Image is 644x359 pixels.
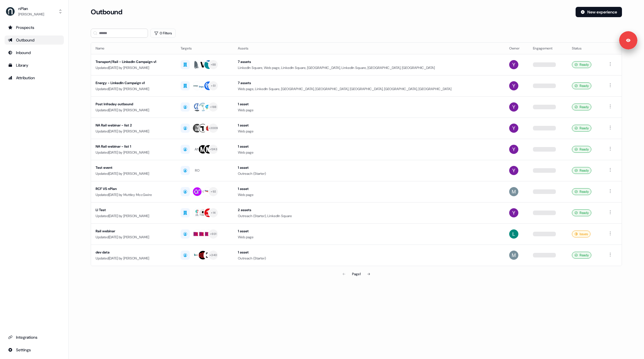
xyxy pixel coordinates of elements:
div: Transport/Rail - LinkedIn Campaign v1 [96,59,171,65]
div: 7 assets [238,59,500,65]
div: Issues [572,231,590,237]
div: Settings [8,347,60,353]
th: Assets [233,43,505,54]
a: Go to templates [5,61,64,70]
div: Updated [DATE] by [PERSON_NAME] [96,234,171,240]
th: Status [567,43,602,54]
div: Energy - LinkedIn Campaign v1 [96,80,171,86]
th: Name [91,43,176,54]
div: + 340 [210,253,217,258]
button: New experience [576,7,622,17]
th: Targets [176,43,233,54]
a: Go to outbound experience [5,35,64,45]
div: 1 asset [238,165,500,170]
th: Engagement [528,43,567,54]
div: 2 assets [238,207,500,213]
div: Ready [572,61,591,68]
div: nPlan [18,6,44,11]
div: + 1243 [210,147,217,152]
div: Attribution [8,75,60,81]
div: Outreach (Starter) [238,255,500,261]
img: Muttley [509,187,518,196]
div: Web page [238,128,500,134]
div: + 931 [210,231,216,237]
div: 1 asset [238,186,500,192]
div: Test event [96,165,171,170]
h3: Outbound [91,8,122,16]
div: Ready [572,146,591,153]
div: Updated [DATE] by [PERSON_NAME] [96,107,171,113]
div: RO [201,189,205,195]
div: RCF VS nPlan [96,186,171,192]
div: Ready [572,82,591,89]
img: Yuriy [509,60,518,69]
div: RO [195,168,199,173]
div: 1 asset [238,228,500,234]
div: Updated [DATE] by Muttley MccGwire [96,192,171,198]
div: Updated [DATE] by [PERSON_NAME] [96,255,171,261]
button: nPlan[PERSON_NAME] [5,5,64,18]
div: NA Rail webinar - list 2 [96,122,171,128]
div: + 51 [211,83,216,88]
div: + 88 [211,62,216,67]
div: Ready [572,188,591,195]
div: 1 asset [238,249,500,255]
div: Outreach (Starter), LinkedIn Square [238,213,500,219]
div: Updated [DATE] by [PERSON_NAME] [96,171,171,176]
div: Ready [572,104,591,110]
div: Ready [572,125,591,132]
div: Web page [238,107,500,113]
div: LI Test [96,207,171,213]
div: Ready [572,167,591,174]
div: Web page [238,234,500,240]
div: Web page, LinkedIn Square, [GEOGRAPHIC_DATA], [GEOGRAPHIC_DATA], [GEOGRAPHIC_DATA], [GEOGRAPHIC_D... [238,86,500,92]
div: Library [8,62,60,68]
img: Yuriy [509,81,518,90]
div: 1 asset [238,101,500,107]
div: dev data [96,249,171,255]
a: Go to Inbound [5,48,64,57]
a: Go to integrations [5,333,64,342]
div: + 92 [211,189,216,194]
div: Ready [572,209,591,216]
a: Go to prospects [5,23,64,32]
div: Prospects [8,25,60,30]
img: Yuriy [509,208,518,217]
div: Updated [DATE] by [PERSON_NAME] [96,65,171,71]
div: AM [195,146,200,152]
img: Yuriy [509,166,518,175]
div: Updated [DATE] by [PERSON_NAME] [96,213,171,219]
img: Liv [509,229,518,239]
div: Updated [DATE] by [PERSON_NAME] [96,150,171,155]
div: NA Rail webinar - list 1 [96,144,171,149]
div: Web page [238,192,500,198]
div: 7 assets [238,80,500,86]
div: Web page [238,150,500,155]
div: LinkedIn Square, Web page, LinkedIn Square, [GEOGRAPHIC_DATA], LinkedIn Square, [GEOGRAPHIC_DATA]... [238,65,500,71]
div: Updated [DATE] by [PERSON_NAME] [96,128,171,134]
div: Post Infraday outbound [96,101,171,107]
div: Ready [572,252,591,259]
div: + 14 [211,210,216,215]
div: + 188 [210,104,216,110]
div: [PERSON_NAME] [18,11,44,17]
div: Updated [DATE] by [PERSON_NAME] [96,86,171,92]
img: Yuriy [509,102,518,112]
div: Rail webinar [96,228,171,234]
div: Page 1 [352,271,361,277]
div: Outreach (Starter) [238,171,500,176]
img: Yuriy [509,124,518,133]
div: 1 asset [238,122,500,128]
button: 0 Filters [150,29,176,38]
img: Muttley [509,251,518,260]
div: + 2009 [209,126,218,131]
th: Owner [505,43,528,54]
a: Go to integrations [5,345,64,354]
div: Integrations [8,334,60,340]
a: Go to attribution [5,73,64,82]
img: Yuriy [509,145,518,154]
div: Inbound [8,50,60,55]
div: 1 asset [238,144,500,149]
div: Outbound [8,37,60,43]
